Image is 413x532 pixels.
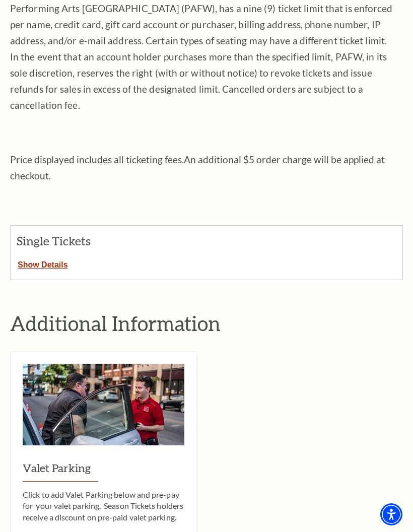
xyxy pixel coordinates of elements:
[10,152,393,184] p: Price displayed includes all ticketing fees.
[10,154,385,181] span: An additional $5 order charge will be applied at checkout.
[11,256,75,270] button: Show Details
[23,460,184,482] h3: Valet Parking
[23,489,184,523] p: Click to add Valet Parking below and pre-pay for your valet parking. Season Tickets holders recei...
[10,1,393,113] p: Performing Arts [GEOGRAPHIC_DATA] (PAFW), has a nine (9) ticket limit that is enforced per name, ...
[380,503,402,525] div: Accessibility Menu
[10,310,403,336] h2: Additional Information
[17,234,121,247] h2: Single Tickets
